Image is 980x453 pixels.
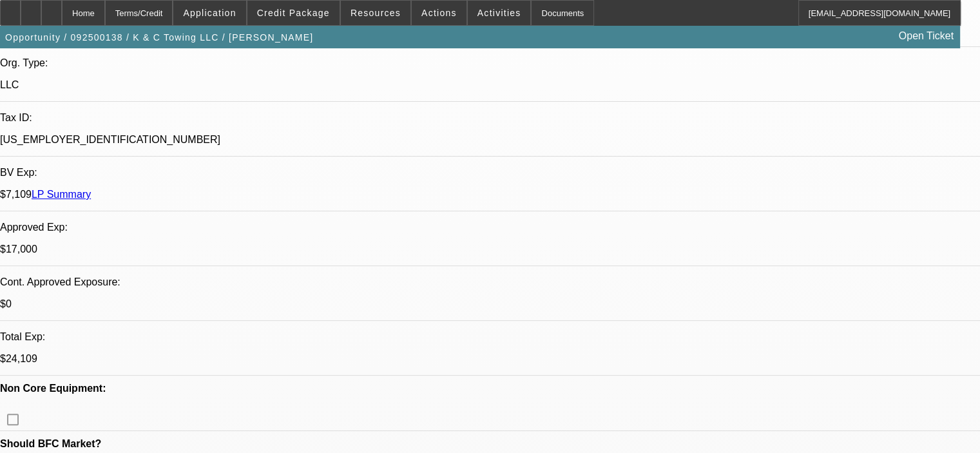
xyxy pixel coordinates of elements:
button: Application [173,1,245,25]
span: Opportunity / 092500138 / K & C Towing LLC / [PERSON_NAME] [5,32,313,43]
span: Actions [421,8,457,18]
span: Resources [351,8,401,18]
a: Open Ticket [894,25,959,47]
span: Activities [477,8,521,18]
button: Credit Package [247,1,340,25]
button: Actions [412,1,466,25]
span: Credit Package [257,8,330,18]
button: Activities [468,1,531,25]
a: LP Summary [32,189,91,200]
span: Application [183,8,236,18]
button: Resources [341,1,410,25]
